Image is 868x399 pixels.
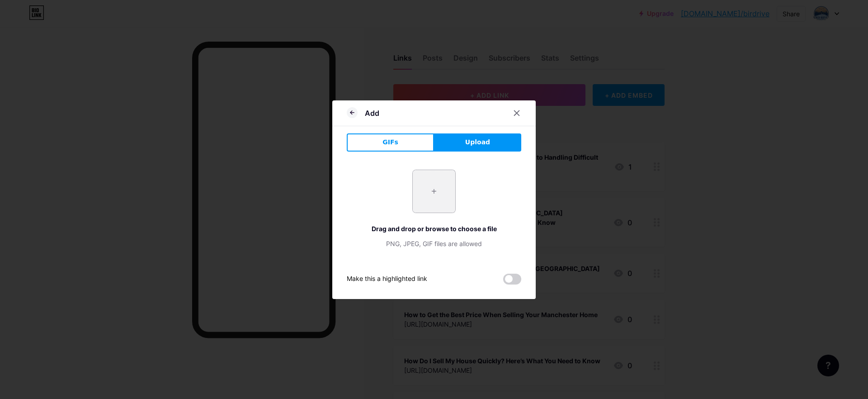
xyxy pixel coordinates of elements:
button: GIFs [347,133,434,152]
button: Upload [434,133,521,152]
div: Make this a highlighted link [347,274,427,285]
div: Drag and drop or browse to choose a file [347,224,521,233]
div: Add [365,108,379,119]
span: Upload [465,138,490,147]
div: PNG, JPEG, GIF files are allowed [347,239,521,248]
span: GIFs [382,138,398,147]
